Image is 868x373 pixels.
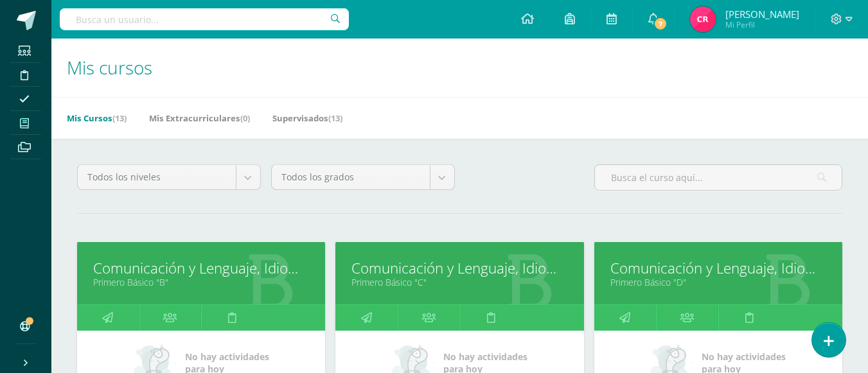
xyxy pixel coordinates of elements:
span: Mis cursos [67,55,152,80]
span: (13) [328,112,342,124]
span: Mi Perfil [725,19,799,30]
input: Busca el curso aquí... [595,165,842,190]
a: Supervisados(13) [272,108,342,128]
img: e3ffac15afa6ee5300c516ab87d4e208.png [690,6,716,32]
a: Primero Básico "B" [93,276,309,288]
span: (0) [240,112,250,124]
input: Busca un usuario... [60,8,349,30]
a: Comunicación y Lenguaje, Idioma Español [93,258,309,278]
span: Todos los grados [281,165,420,189]
a: Mis Extracurriculares(0) [149,108,250,128]
span: 7 [653,17,668,31]
span: Todos los niveles [87,165,226,189]
span: (13) [112,112,127,124]
a: Todos los grados [272,165,454,189]
a: Mis Cursos(13) [67,108,127,128]
span: [PERSON_NAME] [725,8,799,21]
a: Todos los niveles [78,165,260,189]
a: Primero Básico "C" [351,276,567,288]
a: Primero Básico "D" [610,276,826,288]
a: Comunicación y Lenguaje, Idioma Español [610,258,826,278]
a: Comunicación y Lenguaje, Idioma Español [351,258,567,278]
